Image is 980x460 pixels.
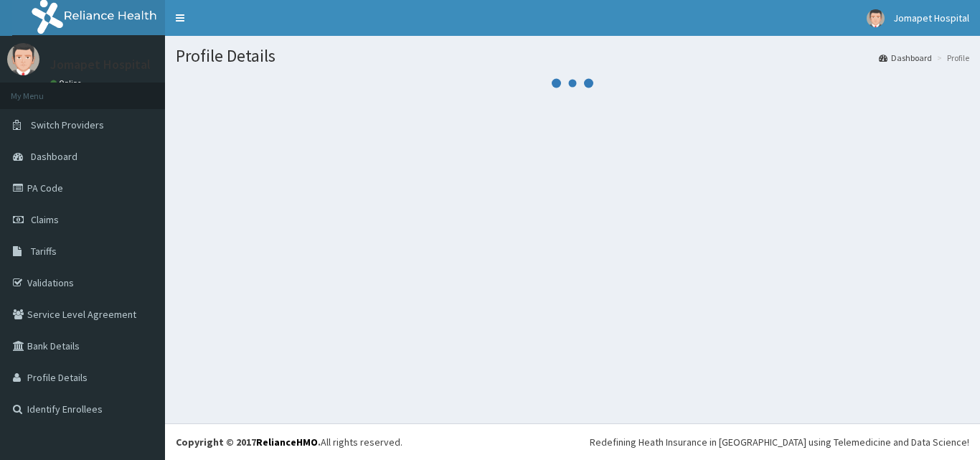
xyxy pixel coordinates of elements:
[879,52,932,64] a: Dashboard
[31,118,104,131] span: Switch Providers
[50,78,85,88] a: Online
[165,423,980,460] footer: All rights reserved.
[50,58,151,71] p: Jomapet Hospital
[31,245,57,258] span: Tariffs
[31,213,59,226] span: Claims
[867,9,885,27] img: User Image
[551,62,594,105] svg: audio-loading
[590,435,969,449] div: Redefining Heath Insurance in [GEOGRAPHIC_DATA] using Telemedicine and Data Science!
[893,11,969,24] span: Jomapet Hospital
[176,436,321,449] strong: Copyright © 2017 .
[176,47,969,65] h1: Profile Details
[7,43,39,75] img: User Image
[933,52,969,64] li: Profile
[31,150,77,163] span: Dashboard
[256,436,318,449] a: RelianceHMO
